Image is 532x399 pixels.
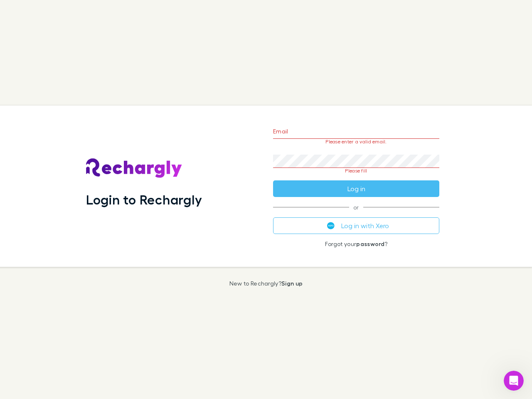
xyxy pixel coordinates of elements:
[273,207,439,207] span: or
[504,371,524,391] iframe: Intercom live chat
[327,222,335,229] img: Xero's logo
[229,280,303,287] p: New to Rechargly?
[86,192,202,207] h1: Login to Rechargly
[356,240,384,247] a: password
[281,280,303,287] a: Sign up
[273,241,439,247] p: Forgot your ?
[273,180,439,197] button: Log in
[273,217,439,234] button: Log in with Xero
[86,158,182,178] img: Rechargly's Logo
[273,139,439,145] p: Please enter a valid email.
[273,168,439,174] p: Please fill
